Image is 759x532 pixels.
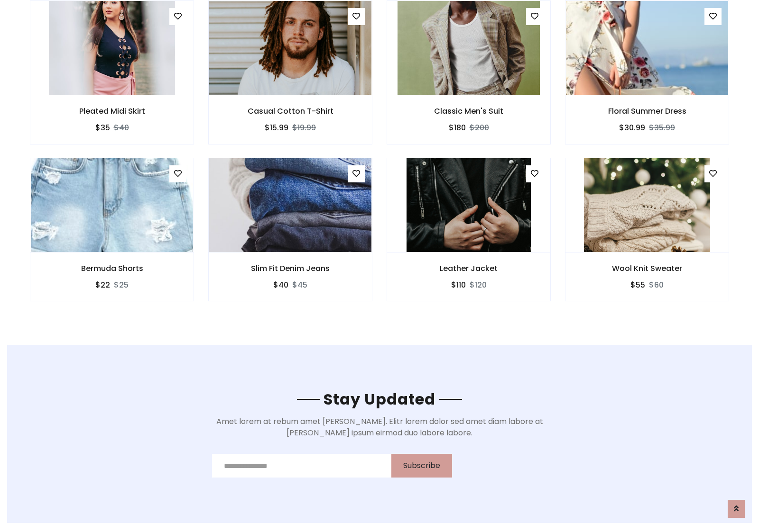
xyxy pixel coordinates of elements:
[114,280,129,290] del: $25
[630,280,645,289] h6: $55
[95,280,110,289] h6: $22
[292,280,307,290] del: $45
[470,122,489,133] del: $200
[387,264,550,273] h6: Leather Jacket
[320,388,439,410] span: Stay Updated
[649,122,675,133] del: $35.99
[209,107,372,116] h6: Casual Cotton T-Shirt
[265,123,288,132] h6: $15.99
[212,416,547,439] p: Amet lorem at rebum amet [PERSON_NAME]. Elitr lorem dolor sed amet diam labore at [PERSON_NAME] i...
[649,280,664,290] del: $60
[387,107,550,116] h6: Classic Men's Suit
[209,264,372,273] h6: Slim Fit Denim Jeans
[292,122,316,133] del: $19.99
[30,264,194,273] h6: Bermuda Shorts
[95,123,110,132] h6: $35
[565,107,729,116] h6: Floral Summer Dress
[449,123,466,132] h6: $180
[565,264,729,273] h6: Wool Knit Sweater
[619,123,645,132] h6: $30.99
[391,454,452,478] button: Subscribe
[30,107,194,116] h6: Pleated Midi Skirt
[273,280,288,289] h6: $40
[470,280,487,290] del: $120
[114,122,129,133] del: $40
[451,280,466,289] h6: $110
